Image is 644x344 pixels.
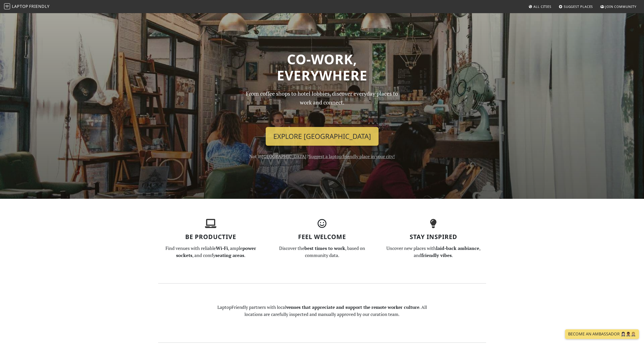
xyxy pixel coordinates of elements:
p: Discover the , based on community data. [269,245,375,259]
a: Suggest Places [557,2,595,11]
p: From coffee shops to hotel lobbies, discover everyday places to work and connect. [242,89,403,123]
a: All Cities [526,2,553,11]
span: Join Community [605,4,636,9]
strong: friendly vibes [421,252,452,258]
span: Friendly [29,4,49,9]
strong: seating areas [215,252,244,258]
strong: venues that appreciate and support the remote worker culture [286,304,419,310]
h1: Co-work, Everywhere [158,51,486,83]
a: [GEOGRAPHIC_DATA] [262,153,306,159]
strong: laid-back ambiance [436,245,479,251]
p: LaptopFriendly partners with local . All locations are carefully inspected and manually approved ... [214,304,430,318]
span: Suggest Places [564,4,593,9]
h3: Be Productive [158,233,263,241]
p: Find venues with reliable , ample , and comfy . [158,245,263,259]
p: Uncover new places with , and . [381,245,486,259]
a: Explore [GEOGRAPHIC_DATA] [266,127,379,146]
a: Become an Ambassador 🤵🏻‍♀️🤵🏾‍♂️🤵🏼‍♀️ [565,329,639,339]
h3: Feel Welcome [269,233,375,241]
a: Join Community [598,2,638,11]
img: LaptopFriendly [4,3,10,9]
span: Not in ? [249,153,395,159]
span: Laptop [12,4,28,9]
h3: Stay Inspired [381,233,486,241]
strong: Wi-Fi [216,245,228,251]
span: All Cities [533,4,551,9]
a: LaptopFriendly LaptopFriendly [4,2,50,11]
strong: best times to work [304,245,345,251]
a: Suggest a laptop friendly place in your city! [309,153,395,159]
